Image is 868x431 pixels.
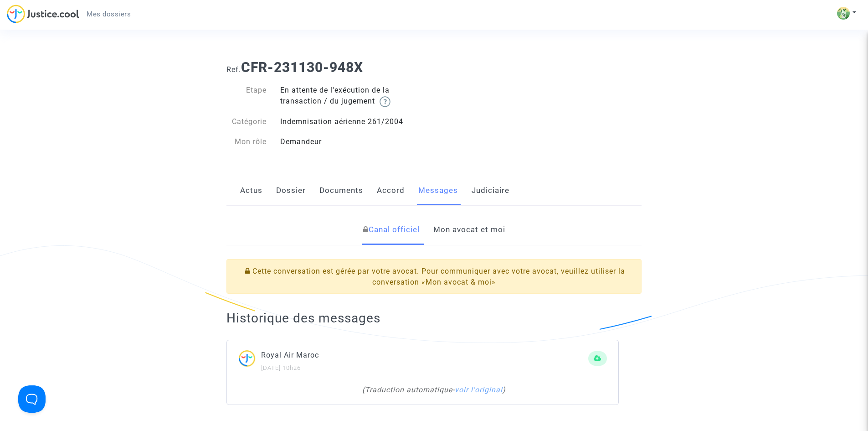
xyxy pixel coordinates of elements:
span: Mes dossiers [87,10,131,18]
div: Indemnisation aérienne 261/2004 [273,116,434,127]
a: Documents [319,176,363,206]
a: Judiciaire [472,176,509,206]
div: Mon rôle [220,136,273,147]
a: Messages [418,176,458,206]
img: ACg8ocIXotmNcYgSlIyou-LJXxtICGhCKb-yiDL8h7JM-4p-Lw=s96-c [837,7,850,20]
span: Ref. [226,65,241,74]
div: En attente de l'exécution de la transaction / du jugement [273,85,434,107]
a: Mes dossiers [79,7,138,21]
div: Demandeur [273,136,434,147]
div: Catégorie [220,116,273,127]
a: Canal officiel [363,215,420,245]
img: jc-logo.svg [7,5,79,23]
a: Dossier [276,176,306,206]
h2: Historique des messages [226,310,642,326]
small: [DATE] 10h26 [261,364,301,371]
b: CFR-231130-948X [241,59,363,75]
img: ... [238,349,261,373]
span: Traduction automatique [365,385,452,394]
iframe: Help Scout Beacon - Open [18,385,46,413]
a: voir l'original [455,385,503,394]
a: Actus [240,176,262,206]
img: help.svg [380,96,390,107]
div: Cette conversation est gérée par votre avocat. Pour communiquer avec votre avocat, veuillez utili... [226,259,642,294]
div: ( - ) [266,384,602,395]
a: Mon avocat et moi [433,215,505,245]
a: Accord [377,176,405,206]
p: Royal Air Maroc [261,349,588,361]
div: Etape [220,85,273,107]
